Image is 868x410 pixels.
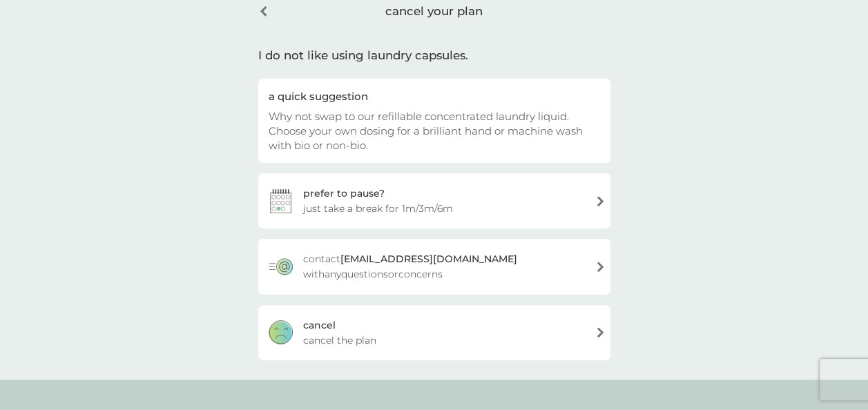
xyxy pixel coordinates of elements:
[303,251,584,282] span: contact with any questions or concerns
[258,46,610,65] div: I do not like using laundry capsules.
[303,318,336,333] div: cancel
[303,333,376,348] span: cancel the plan
[269,110,583,152] span: Why not swap to our refillable concentrated laundry liquid. Choose your own dosing for a brillian...
[340,253,517,265] strong: [EMAIL_ADDRESS][DOMAIN_NAME]
[303,201,453,216] span: just take a break for 1m/3m/6m
[269,89,600,104] div: a quick suggestion
[303,186,385,201] div: prefer to pause?
[258,239,610,294] a: contact[EMAIL_ADDRESS][DOMAIN_NAME] withanyquestionsorconcerns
